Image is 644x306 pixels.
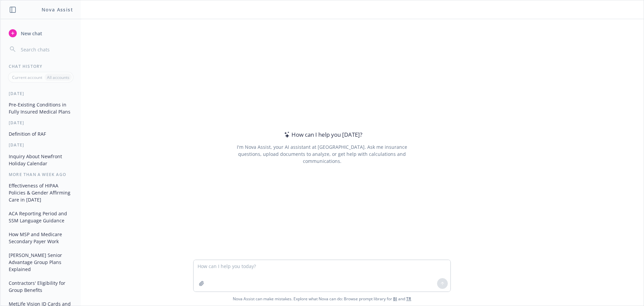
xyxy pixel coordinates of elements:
span: New chat [19,30,42,37]
div: Chat History [1,63,81,69]
button: Definition of RAF [6,128,75,139]
button: New chat [6,27,75,39]
button: [PERSON_NAME] Senior Advantage Group Plans Explained [6,250,75,275]
a: TR [406,296,411,302]
button: Pre-Existing Conditions in Fully Insured Medical Plans [6,99,75,117]
p: All accounts [47,75,69,80]
div: More than a week ago [1,172,81,177]
input: Search chats [19,45,73,54]
p: Current account [12,75,42,80]
a: BI [393,296,397,302]
div: I'm Nova Assist, your AI assistant at [GEOGRAPHIC_DATA]. Ask me insurance questions, upload docum... [227,143,416,165]
div: [DATE] [1,142,81,148]
div: How can I help you [DATE]? [282,130,362,139]
span: Nova Assist can make mistakes. Explore what Nova can do: Browse prompt library for and [3,292,641,306]
button: Effectiveness of HIPAA Policies & Gender Affirming Care in [DATE] [6,180,75,205]
button: Inquiry About Newfront Holiday Calendar [6,151,75,169]
button: How MSP and Medicare Secondary Payer Work [6,229,75,247]
h1: Nova Assist [42,6,73,13]
div: [DATE] [1,91,81,96]
button: Contractors' Eligibility for Group Benefits [6,277,75,296]
div: [DATE] [1,120,81,126]
button: ACA Reporting Period and SSM Language Guidance [6,208,75,226]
